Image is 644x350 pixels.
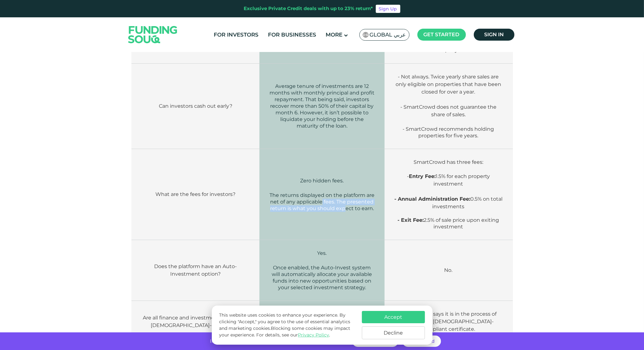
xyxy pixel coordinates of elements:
strong: Entry Fee: [409,173,436,179]
span: SmartCrowd has three fees: [414,159,483,165]
span: Does the platform have an Auto-Investment option? [154,263,237,277]
span: - Not always. Twice yearly share sales are only eligible on properties that have been closed for ... [396,74,501,95]
span: The returns displayed on the platform are net of any applicable fees. The presented return is wha... [270,192,374,211]
span: Average tenure of investments are 12 months with monthly principal and profit repayment. That bei... [270,83,374,129]
span: No. [444,267,453,273]
p: This website uses cookies to enhance your experience. By clicking "Accept," you agree to the use ... [219,312,355,338]
span: 2.5% of sale price upon exiting investment [398,217,499,230]
a: Sign Up [376,5,400,13]
img: Logo [122,19,184,50]
span: Are all finance and investment operations [DEMOGRAPHIC_DATA]-compliant? [143,315,248,328]
a: Privacy Policy [298,332,329,338]
button: Accept [362,311,425,323]
span: - SmartCrowd does not guarantee the share of sales. [400,104,496,118]
a: Sign in [474,29,514,41]
span: For details, see our . [256,332,330,338]
strong: - Annual Administration Fee: [394,196,470,202]
img: SA Flag [363,32,368,37]
span: Yes. [317,250,327,256]
span: - SmartCrowd recommends holding properties for five years. [403,126,494,139]
span: Sign in [484,32,504,37]
span: Once enabled, the Auto-Invest system will automatically allocate your available funds into new op... [272,265,372,290]
button: Decline [362,326,425,339]
span: Global عربي [370,31,406,38]
span: 0.5% on total investments [394,188,502,209]
strong: - Exit Fee: [398,217,424,223]
span: Invest with no hidden fees and get returns of up to [210,338,329,344]
span: What are the fees for investors? [155,191,235,197]
span: SmartCrowd says it is in the process of obtaining a [DEMOGRAPHIC_DATA]-compliant certificate. [400,311,497,332]
a: For Businesses [266,30,318,40]
span: - 1.5% for each property investment [407,173,490,187]
span: Can investors cash out early? [159,103,232,109]
span: More [326,32,342,38]
a: For Investors [212,30,260,40]
span: Zero hidden fees. [300,178,344,184]
span: Blocking some cookies may impact your experience. [219,325,350,338]
span: Get started [424,32,460,37]
div: Exclusive Private Credit deals with up to 23% return* [244,5,373,12]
